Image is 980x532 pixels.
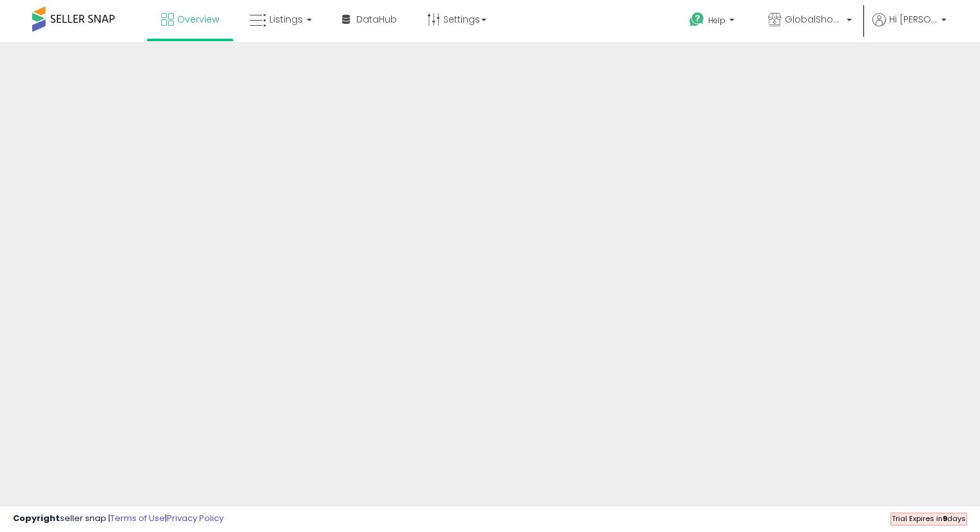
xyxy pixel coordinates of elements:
span: Overview [177,13,219,26]
span: DataHub [356,13,397,26]
i: Get Help [689,12,705,28]
span: GlobalShoppes [785,13,843,26]
span: Listings [269,13,303,26]
span: Hi [PERSON_NAME] [889,13,937,26]
b: 9 [943,513,947,524]
a: Hi [PERSON_NAME] [872,13,946,42]
strong: Copyright [13,512,60,524]
a: Terms of Use [110,512,165,524]
div: seller snap | | [13,513,224,525]
a: Help [679,2,747,42]
span: Trial Expires in days [892,513,966,524]
a: Privacy Policy [167,512,224,524]
span: Help [708,15,725,26]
